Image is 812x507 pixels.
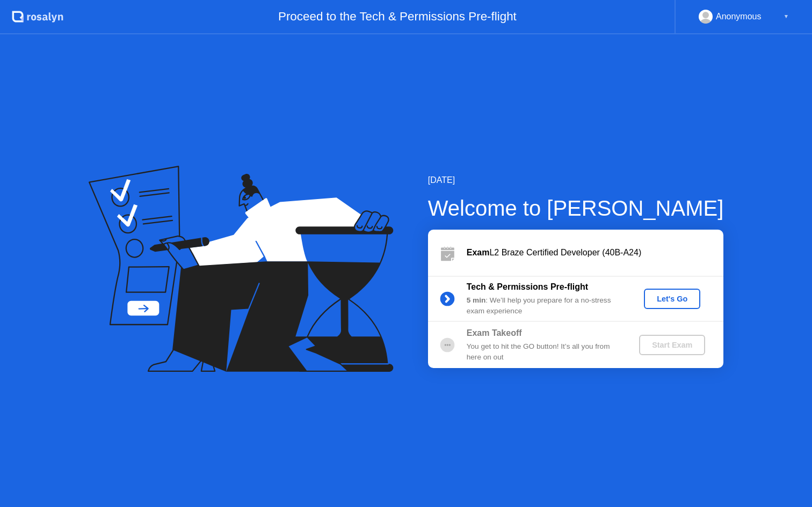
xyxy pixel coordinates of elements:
div: : We’ll help you prepare for a no-stress exam experience [467,295,621,317]
div: ▼ [784,10,789,24]
button: Let's Go [644,289,700,309]
b: Exam Takeoff [467,328,522,337]
b: 5 min [467,296,486,304]
b: Tech & Permissions Pre-flight [467,282,588,291]
b: Exam [467,248,490,257]
div: Anonymous [716,10,762,24]
div: L2 Braze Certified Developer (40B-A24) [467,246,723,259]
div: Welcome to [PERSON_NAME] [428,192,724,224]
div: [DATE] [428,174,724,187]
div: You get to hit the GO button! It’s all you from here on out [467,341,621,363]
div: Start Exam [643,341,701,349]
button: Start Exam [639,335,705,355]
div: Let's Go [648,295,696,303]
